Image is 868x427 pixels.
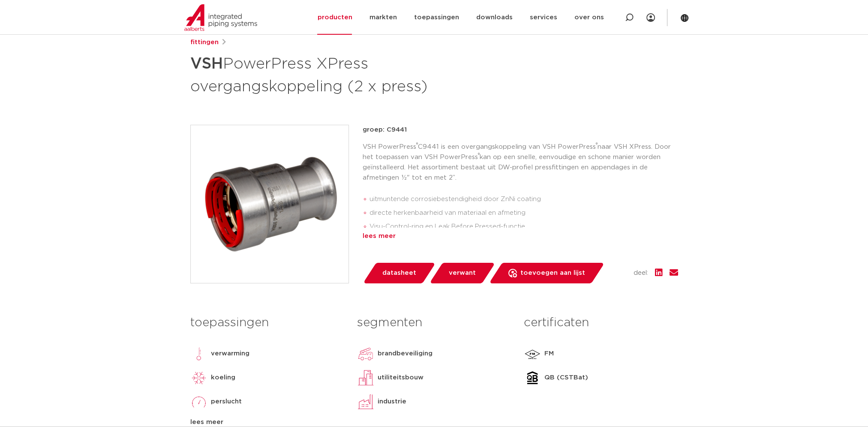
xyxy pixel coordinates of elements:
div: lees meer [363,231,678,241]
sup: ® [478,153,480,157]
img: brandbeveiliging [357,345,374,362]
h3: toepassingen [190,314,344,331]
p: brandbeveiliging [378,349,432,359]
span: datasheet [382,266,416,280]
li: uitmuntende corrosiebestendigheid door ZnNi coating [369,192,678,206]
a: fittingen [190,37,219,48]
h3: segmenten [357,314,511,331]
img: FM [524,345,541,362]
p: verwarming [211,349,249,359]
a: verwant [429,263,495,283]
img: industrie [357,393,374,410]
span: verwant [449,266,476,280]
img: perslucht [190,393,207,410]
a: datasheet [363,263,436,283]
p: utiliteitsbouw [378,373,423,383]
p: QB (CSTBat) [544,373,588,383]
img: QB (CSTBat) [524,369,541,386]
span: toevoegen aan lijst [520,266,585,280]
li: directe herkenbaarheid van materiaal en afmeting [369,206,678,220]
img: Product Image for VSH PowerPress XPress overgangskoppeling (2 x press) [191,125,348,283]
p: VSH PowerPress C9441 is een overgangskoppeling van VSH PowerPress naar VSH XPress. Door het toepa... [363,142,678,183]
h1: PowerPress XPress overgangskoppeling (2 x press) [190,51,512,97]
sup: ® [416,142,418,147]
p: industrie [378,397,406,407]
img: verwarming [190,345,207,362]
p: groep: C9441 [363,125,678,135]
strong: VSH [190,56,223,72]
h3: certificaten [524,314,678,331]
sup: ® [596,142,598,147]
li: Visu-Control-ring en Leak Before Pressed-functie [369,220,678,234]
img: utiliteitsbouw [357,369,374,386]
p: koeling [211,373,235,383]
p: perslucht [211,397,242,407]
p: FM [544,349,554,359]
span: deel: [634,268,648,278]
img: koeling [190,369,207,386]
